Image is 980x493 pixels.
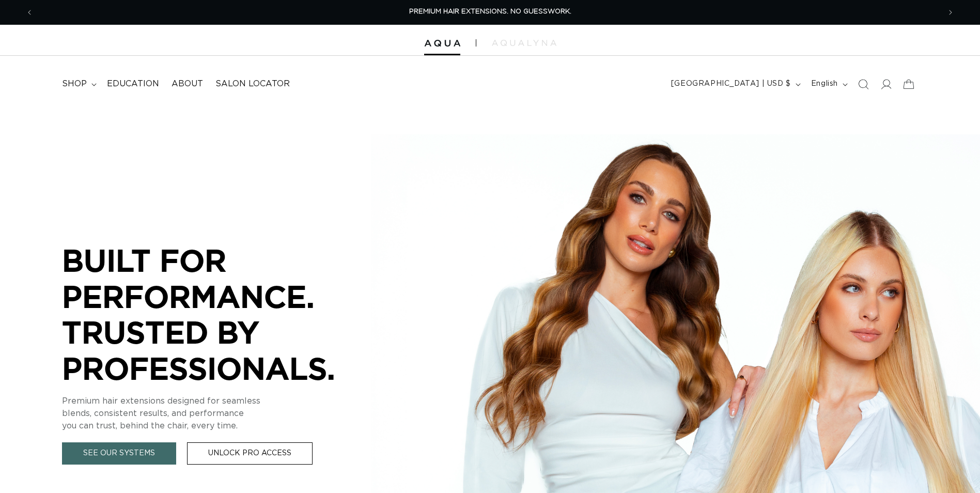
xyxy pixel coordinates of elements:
span: shop [62,79,87,89]
a: Salon Locator [209,72,296,96]
p: Premium hair extensions designed for seamless blends, consistent results, and performance you can... [62,395,372,432]
img: Aqua Hair Extensions [424,40,460,47]
a: See Our Systems [62,442,176,465]
button: English [805,74,852,94]
button: Next announcement [939,3,962,22]
summary: Search [852,73,875,96]
span: About [172,79,203,89]
button: Previous announcement [18,3,41,22]
span: [GEOGRAPHIC_DATA] | USD $ [671,79,791,89]
span: Education [107,79,159,89]
button: [GEOGRAPHIC_DATA] | USD $ [665,74,805,94]
span: English [811,79,838,89]
img: aqualyna.com [492,40,556,46]
p: BUILT FOR PERFORMANCE. TRUSTED BY PROFESSIONALS. [62,242,372,386]
a: About [165,72,209,96]
a: Unlock Pro Access [187,442,313,465]
summary: shop [56,72,101,96]
span: Salon Locator [215,79,290,89]
a: Education [101,72,165,96]
span: PREMIUM HAIR EXTENSIONS. NO GUESSWORK. [409,8,571,15]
